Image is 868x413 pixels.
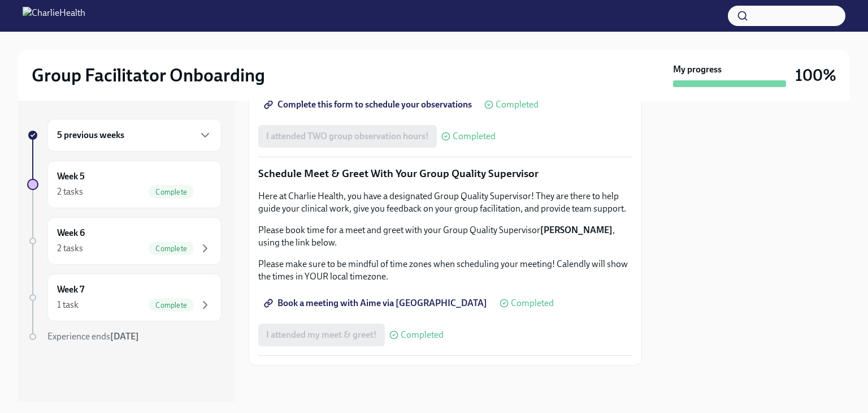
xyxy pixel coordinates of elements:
[23,7,85,25] img: CharlieHealth
[258,292,495,315] a: Book a meeting with Aime via [GEOGRAPHIC_DATA]
[27,274,222,321] a: Week 71 taskComplete
[27,161,222,208] a: Week 52 tasksComplete
[57,227,85,239] h6: Week 6
[110,331,139,342] strong: [DATE]
[57,242,83,255] div: 2 tasks
[496,100,539,109] span: Completed
[149,188,194,196] span: Complete
[266,298,487,309] span: Book a meeting with Aime via [GEOGRAPHIC_DATA]
[511,299,554,308] span: Completed
[258,224,632,249] p: Please book time for a meet and greet with your Group Quality Supervisor , using the link below.
[258,258,632,283] p: Please make sure to be mindful of time zones when scheduling your meeting! Calendly will show the...
[47,119,222,152] div: 5 previous weeks
[258,93,480,116] a: Complete this form to schedule your observations
[27,217,222,265] a: Week 62 tasksComplete
[795,65,836,85] h3: 100%
[401,330,444,339] span: Completed
[149,244,194,253] span: Complete
[149,301,194,309] span: Complete
[258,166,632,181] p: Schedule Meet & Greet With Your Group Quality Supervisor
[47,331,139,342] span: Experience ends
[266,99,472,110] span: Complete this form to schedule your observations
[258,190,632,215] p: Here at Charlie Health, you have a designated Group Quality Supervisor! They are there to help gu...
[57,170,85,183] h6: Week 5
[540,225,613,235] strong: [PERSON_NAME]
[57,129,124,141] h6: 5 previous weeks
[57,186,83,198] div: 2 tasks
[32,64,265,87] h2: Group Facilitator Onboarding
[57,283,84,296] h6: Week 7
[673,63,722,76] strong: My progress
[57,299,79,311] div: 1 task
[453,132,496,141] span: Completed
